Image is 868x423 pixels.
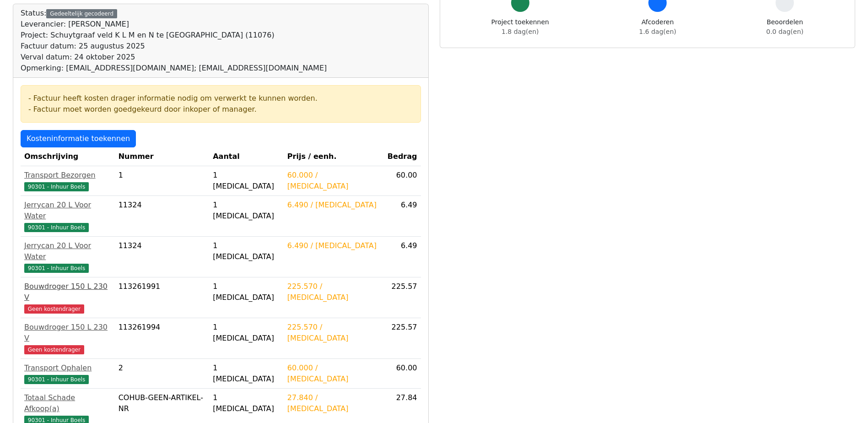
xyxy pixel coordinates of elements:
span: 1.6 dag(en) [639,28,676,35]
th: Nummer [115,147,210,166]
td: 2 [115,359,210,389]
div: Project toekennen [491,17,549,37]
span: 90301 - Inhuur Boels [24,223,89,232]
div: Bouwdroger 150 L 230 V [24,322,111,344]
div: 1 [MEDICAL_DATA] [213,322,280,344]
div: - Factuur moet worden goedgekeurd door inkoper of manager. [28,104,413,115]
div: 1 [MEDICAL_DATA] [213,363,280,385]
a: Bouwdroger 150 L 230 VGeen kostendrager [24,322,111,355]
div: Totaal Schade Afkoop(a) [24,392,111,414]
div: Verval datum: 24 oktober 2025 [21,52,327,63]
div: Afcoderen [639,17,676,37]
div: Jerrycan 20 L Voor Water [24,240,111,262]
td: 60.00 [384,359,421,389]
span: 0.0 dag(en) [766,28,803,35]
span: Geen kostendrager [24,345,84,354]
div: 6.490 / [MEDICAL_DATA] [287,200,380,211]
span: 90301 - Inhuur Boels [24,182,89,191]
div: Opmerking: [EMAIL_ADDRESS][DOMAIN_NAME]; [EMAIL_ADDRESS][DOMAIN_NAME] [21,63,327,74]
td: 225.57 [384,318,421,359]
a: Transport Ophalen90301 - Inhuur Boels [24,363,111,385]
td: 6.49 [384,196,421,237]
a: Transport Bezorgen90301 - Inhuur Boels [24,170,111,192]
th: Omschrijving [21,147,115,166]
td: 225.57 [384,277,421,318]
div: Factuur datum: 25 augustus 2025 [21,41,327,52]
th: Bedrag [384,147,421,166]
td: 11324 [115,237,210,277]
div: Project: Schuytgraaf veld K L M en N te [GEOGRAPHIC_DATA] (11076) [21,30,327,41]
div: 1 [MEDICAL_DATA] [213,240,280,262]
td: 6.49 [384,237,421,277]
td: 60.00 [384,166,421,196]
div: Bouwdroger 150 L 230 V [24,281,111,303]
a: Jerrycan 20 L Voor Water90301 - Inhuur Boels [24,240,111,273]
th: Prijs / eenh. [284,147,384,166]
td: 11324 [115,196,210,237]
div: Transport Ophalen [24,363,111,374]
td: 1 [115,166,210,196]
span: 90301 - Inhuur Boels [24,264,89,273]
td: 113261991 [115,277,210,318]
div: 27.840 / [MEDICAL_DATA] [287,392,380,414]
div: 6.490 / [MEDICAL_DATA] [287,240,380,251]
span: Geen kostendrager [24,304,84,314]
a: Bouwdroger 150 L 230 VGeen kostendrager [24,281,111,314]
div: 225.570 / [MEDICAL_DATA] [287,322,380,344]
div: 1 [MEDICAL_DATA] [213,281,280,303]
div: 1 [MEDICAL_DATA] [213,392,280,414]
div: Leverancier: [PERSON_NAME] [21,19,327,30]
div: 1 [MEDICAL_DATA] [213,200,280,222]
div: Transport Bezorgen [24,170,111,181]
div: 1 [MEDICAL_DATA] [213,170,280,192]
div: Beoordelen [766,17,803,37]
div: 60.000 / [MEDICAL_DATA] [287,363,380,385]
th: Aantal [209,147,284,166]
td: 113261994 [115,318,210,359]
div: 60.000 / [MEDICAL_DATA] [287,170,380,192]
a: Kosteninformatie toekennen [21,130,136,147]
div: Status: [21,8,327,74]
span: 1.8 dag(en) [501,28,539,35]
div: Jerrycan 20 L Voor Water [24,200,111,222]
div: Gedeeltelijk gecodeerd [46,9,117,18]
div: 225.570 / [MEDICAL_DATA] [287,281,380,303]
a: Jerrycan 20 L Voor Water90301 - Inhuur Boels [24,200,111,233]
span: 90301 - Inhuur Boels [24,375,89,384]
div: - Factuur heeft kosten drager informatie nodig om verwerkt te kunnen worden. [28,93,413,104]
